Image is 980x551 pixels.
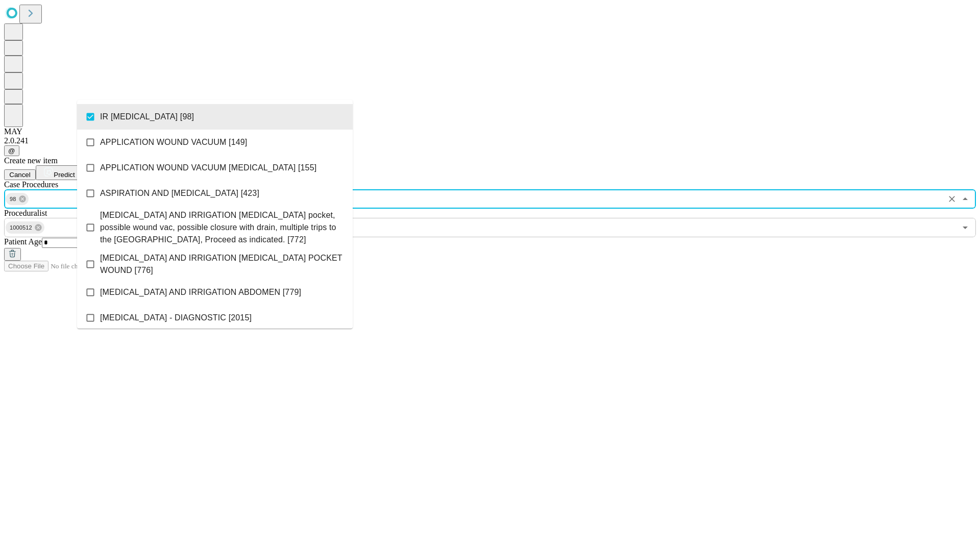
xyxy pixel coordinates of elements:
[4,237,42,246] span: Patient Age
[4,127,976,136] div: MAY
[6,222,36,234] span: 1000512
[958,220,972,235] button: Open
[4,180,58,189] span: Scheduled Procedure
[36,165,83,180] button: Predict
[6,221,44,234] div: 1000512
[54,171,75,179] span: Predict
[8,147,15,155] span: @
[4,169,36,180] button: Cancel
[6,193,20,205] span: 98
[100,209,345,246] span: [MEDICAL_DATA] AND IRRIGATION [MEDICAL_DATA] pocket, possible wound vac, possible closure with dr...
[9,171,31,179] span: Cancel
[4,156,58,165] span: Create new item
[4,209,47,217] span: Proceduralist
[4,145,19,156] button: @
[4,136,976,145] div: 2.0.241
[100,187,259,199] span: ASPIRATION AND [MEDICAL_DATA] [423]
[6,193,29,205] div: 98
[100,252,345,277] span: [MEDICAL_DATA] AND IRRIGATION [MEDICAL_DATA] POCKET WOUND [776]
[958,192,972,206] button: Close
[100,312,252,324] span: [MEDICAL_DATA] - DIAGNOSTIC [2015]
[100,136,247,148] span: APPLICATION WOUND VACUUM [149]
[100,162,316,174] span: APPLICATION WOUND VACUUM [MEDICAL_DATA] [155]
[100,286,301,298] span: [MEDICAL_DATA] AND IRRIGATION ABDOMEN [779]
[100,111,194,123] span: IR [MEDICAL_DATA] [98]
[945,192,959,206] button: Clear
